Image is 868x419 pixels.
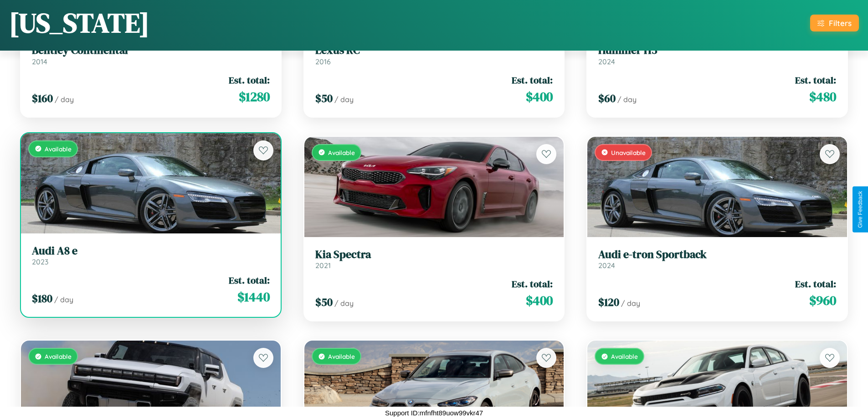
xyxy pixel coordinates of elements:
span: $ 120 [598,295,619,310]
span: $ 400 [526,291,553,310]
div: Filters [829,18,852,28]
p: Support ID: mfnfht89uow99vkr47 [385,407,483,419]
a: Audi e-tron Sportback2024 [598,248,836,270]
span: Available [45,352,72,360]
span: $ 480 [809,88,836,106]
span: / day [55,95,74,104]
span: Est. total: [795,277,836,290]
h1: [US_STATE] [9,4,149,41]
span: $ 50 [315,91,333,106]
h3: Audi A8 e [32,244,270,258]
span: Est. total: [229,274,270,287]
span: Est. total: [512,73,553,87]
a: Lexus RC2016 [315,44,553,66]
span: Available [328,149,355,156]
span: Est. total: [795,73,836,87]
span: $ 180 [32,291,52,306]
span: Est. total: [229,73,270,87]
span: 2024 [598,57,615,66]
span: / day [617,95,637,104]
a: Hummer H32024 [598,44,836,66]
span: 2014 [32,57,47,66]
div: Give Feedback [857,191,863,228]
span: $ 1440 [237,288,270,306]
span: 2016 [315,57,331,66]
h3: Hummer H3 [598,44,836,57]
span: Available [611,352,638,360]
a: Kia Spectra2021 [315,248,553,270]
span: Est. total: [512,277,553,290]
span: Available [328,352,355,360]
a: Audi A8 e2023 [32,244,270,267]
h3: Lexus RC [315,44,553,57]
span: / day [334,299,354,308]
span: / day [334,95,354,104]
a: Bentley Continental2014 [32,44,270,66]
span: $ 400 [526,88,553,106]
span: 2021 [315,261,331,270]
span: / day [621,299,640,308]
span: $ 160 [32,91,53,106]
span: $ 960 [809,291,836,310]
span: 2024 [598,261,615,270]
span: Unavailable [611,149,646,156]
h3: Kia Spectra [315,248,553,261]
span: $ 1280 [239,88,270,106]
span: $ 50 [315,295,333,310]
span: Available [45,145,72,153]
span: / day [54,295,73,304]
h3: Audi e-tron Sportback [598,248,836,261]
button: Filters [810,15,859,31]
span: 2023 [32,257,48,266]
span: $ 60 [598,91,616,106]
h3: Bentley Continental [32,44,270,57]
